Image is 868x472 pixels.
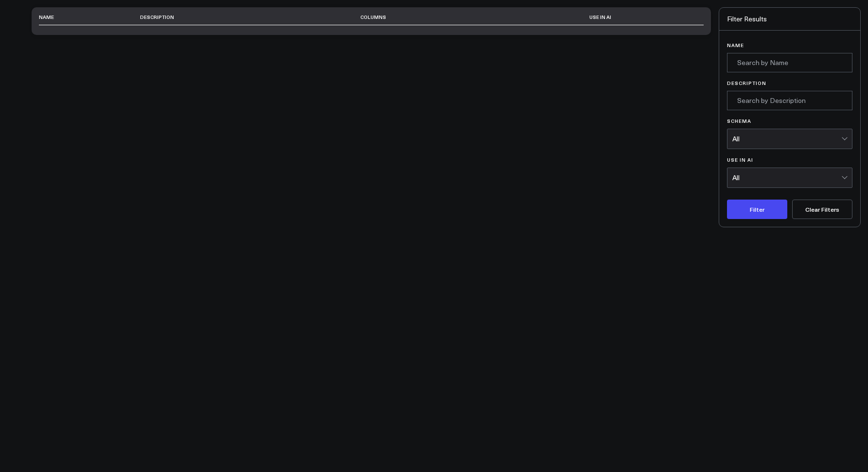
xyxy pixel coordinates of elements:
input: Search by Description [727,91,852,110]
label: Use in AI [727,157,852,163]
button: Filter [727,200,787,219]
div: All [732,174,841,182]
input: Search by Name [727,53,852,72]
label: Name [727,42,852,48]
div: All [732,135,841,143]
label: Description [727,80,852,86]
div: Filter Results [719,8,860,31]
th: Name [39,9,140,25]
th: Description [140,9,360,25]
label: Schema [727,118,852,124]
button: Clear Filters [792,200,852,219]
th: Columns [360,9,529,25]
th: Use in AI [529,9,673,25]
